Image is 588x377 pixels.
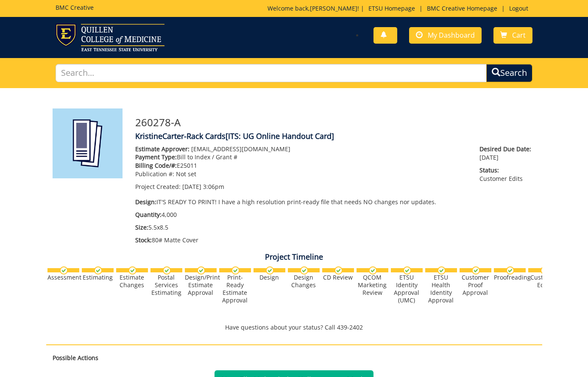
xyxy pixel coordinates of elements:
[56,24,164,51] img: ETSU logo
[176,170,196,178] span: Not set
[310,4,357,12] a: [PERSON_NAME]
[288,274,320,289] div: Design Changes
[494,274,526,281] div: Proofreading
[300,266,308,274] img: checkmark
[185,274,217,297] div: Design/Print Estimate Approval
[135,198,467,206] p: IT'S READY TO PRINT! I have a high resolution print-ready file that needs NO changes nor updates.
[369,266,377,274] img: checkmark
[56,4,94,11] h5: BMC Creative
[512,30,526,40] span: Cart
[135,223,148,231] span: Size:
[135,132,536,141] h4: KristineCarter-Rack Cards
[135,211,162,219] span: Quantity:
[47,274,79,281] div: Assessment
[135,153,467,161] p: Bill to Index / Grant #
[53,354,98,362] strong: Possible Actions
[357,274,388,297] div: QCOM Marketing Review
[82,274,114,281] div: Estimating
[197,266,205,274] img: checkmark
[182,183,224,191] span: [DATE] 3:06pm
[135,161,467,170] p: E25011
[135,236,152,244] span: Stock:
[505,4,532,12] a: Logout
[60,266,68,274] img: checkmark
[528,274,560,289] div: Customer Edits
[135,211,467,219] p: 4,000
[391,274,423,304] div: ETSU Identity Approval (UMC)
[150,274,182,297] div: Postal Services Estimating
[479,145,535,153] span: Desired Due Date:
[135,145,189,153] span: Estimate Approver:
[364,4,419,12] a: ETSU Homepage
[226,131,334,141] span: [ITS: UG Online Handout Card]
[334,266,343,274] img: checkmark
[135,183,181,191] span: Project Created:
[403,266,411,274] img: checkmark
[486,64,532,82] button: Search
[460,274,491,297] div: Customer Proof Approval
[135,145,467,153] p: [EMAIL_ADDRESS][DOMAIN_NAME]
[472,266,480,274] img: checkmark
[128,266,137,274] img: checkmark
[135,236,467,244] p: 80# Matte Cover
[423,4,502,12] a: BMC Creative Homepage
[506,266,514,274] img: checkmark
[425,274,457,304] div: ETSU Health Identity Approval
[46,253,542,261] h4: Project Timeline
[135,170,174,178] span: Publication #:
[231,266,240,274] img: checkmark
[53,108,123,178] img: Product featured image
[438,266,446,274] img: checkmark
[428,30,475,40] span: My Dashboard
[479,166,535,175] span: Status:
[46,323,542,332] p: Have questions about your status? Call 439-2402
[268,4,532,13] p: Welcome back, ! | | |
[135,198,156,206] span: Design:
[163,266,171,274] img: checkmark
[135,153,177,161] span: Payment Type:
[322,274,354,281] div: CD Review
[219,274,251,304] div: Print-Ready Estimate Approval
[266,266,274,274] img: checkmark
[135,117,536,128] h3: 260278-A
[479,145,535,162] p: [DATE]
[135,161,177,169] span: Billing Code/#:
[254,274,285,281] div: Design
[116,274,148,289] div: Estimate Changes
[479,166,535,183] p: Customer Edits
[541,266,549,274] img: no
[135,223,467,232] p: 5.5x8.5
[493,27,532,44] a: Cart
[56,64,487,82] input: Search...
[94,266,102,274] img: checkmark
[409,27,482,44] a: My Dashboard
